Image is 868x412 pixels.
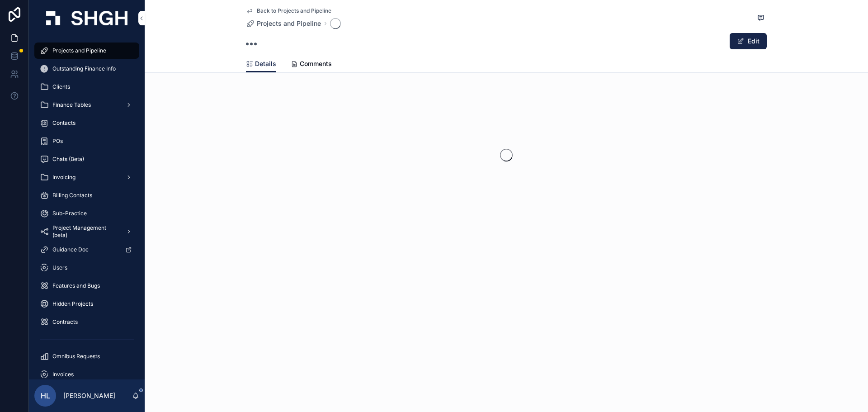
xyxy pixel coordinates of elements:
span: Comments [300,59,332,68]
span: POs [52,137,63,145]
span: Features and Bugs [52,282,100,289]
span: Clients [52,83,70,90]
a: Hidden Projects [34,296,139,312]
span: Chats (Beta) [52,156,84,163]
div: scrollable content [29,36,145,379]
a: Guidance Doc [34,242,139,258]
span: Details [255,59,276,68]
span: Back to Projects and Pipeline [257,7,331,14]
span: Invoices [52,371,74,378]
p: [PERSON_NAME] [63,391,115,400]
span: Project Management (beta) [52,224,118,239]
a: Finance Tables [34,97,139,113]
a: Projects and Pipeline [34,43,139,59]
span: Outstanding Finance Info [52,65,116,72]
a: Features and Bugs [34,278,139,294]
a: Projects and Pipeline [246,19,321,28]
a: Back to Projects and Pipeline [246,7,331,14]
span: Contracts [52,318,78,326]
span: Hidden Projects [52,300,93,308]
button: Edit [730,33,767,49]
a: Outstanding Finance Info [34,61,139,77]
span: Users [52,264,67,271]
span: Billing Contacts [52,192,92,199]
a: POs [34,133,139,149]
a: Contacts [34,115,139,131]
span: Guidance Doc [52,246,89,253]
a: Project Management (beta) [34,223,139,240]
a: Users [34,260,139,276]
span: Projects and Pipeline [52,47,106,54]
a: Billing Contacts [34,187,139,204]
a: Invoicing [34,169,139,185]
a: Omnibus Requests [34,348,139,365]
a: Chats (Beta) [34,151,139,167]
a: Contracts [34,314,139,330]
span: Finance Tables [52,101,91,109]
a: Comments [291,56,332,74]
a: Clients [34,79,139,95]
span: Omnibus Requests [52,353,100,360]
img: App logo [46,11,127,25]
span: Sub-Practice [52,210,87,217]
a: Invoices [34,366,139,383]
a: Sub-Practice [34,205,139,222]
span: Contacts [52,119,75,127]
span: HL [41,390,50,401]
a: Details [246,56,276,73]
span: Projects and Pipeline [257,19,321,28]
span: Invoicing [52,174,75,181]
